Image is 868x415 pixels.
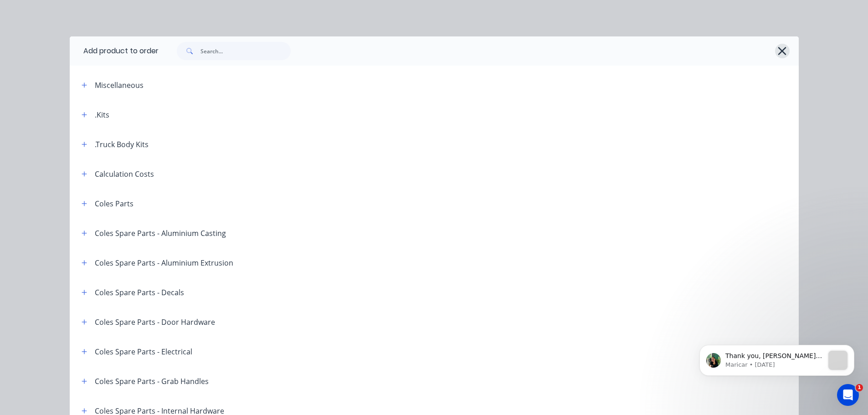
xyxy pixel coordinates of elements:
[70,36,159,66] div: Add product to order
[95,198,134,209] div: Coles Parts
[95,376,209,387] div: Coles Spare Parts - Grab Handles
[686,327,868,390] iframe: Intercom notifications message
[95,139,149,150] div: .Truck Body Kits
[95,169,154,179] div: Calculation Costs
[837,384,859,406] iframe: Intercom live chat
[95,109,109,120] div: .Kits
[95,346,192,357] div: Coles Spare Parts - Electrical
[856,384,863,391] span: 1
[95,257,233,268] div: Coles Spare Parts - Aluminium Extrusion
[95,287,184,298] div: Coles Spare Parts - Decals
[95,317,215,328] div: Coles Spare Parts - Door Hardware
[200,42,291,60] input: Search...
[95,80,144,91] div: Miscellaneous
[95,228,226,239] div: Coles Spare Parts - Aluminium Casting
